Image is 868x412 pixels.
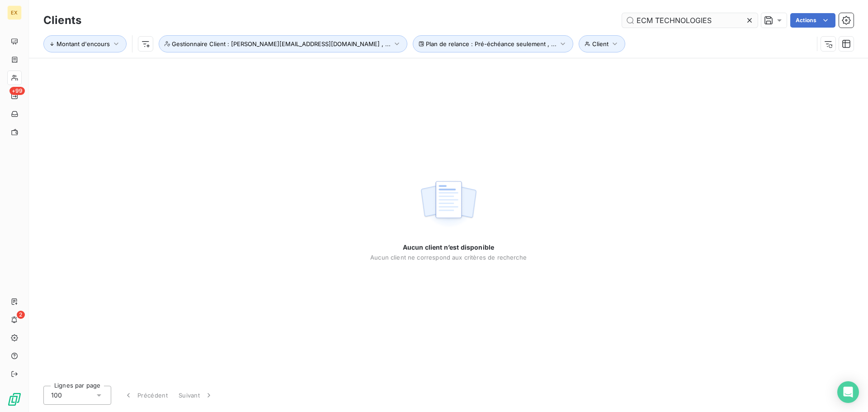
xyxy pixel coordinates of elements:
[592,40,609,47] span: Client
[17,311,25,319] span: 2
[837,381,859,403] div: Open Intercom Messenger
[790,13,835,28] button: Actions
[173,386,219,405] button: Suivant
[622,13,758,28] input: Rechercher
[7,5,22,20] div: EX
[403,243,494,252] span: Aucun client n’est disponible
[7,392,22,407] img: Logo LeanPay
[172,40,391,47] span: Gestionnaire Client : [PERSON_NAME][EMAIL_ADDRESS][DOMAIN_NAME] , ...
[43,12,81,28] h3: Clients
[579,35,625,52] button: Client
[426,40,557,47] span: Plan de relance : Pré-échéance seulement , ...
[413,35,573,52] button: Plan de relance : Pré-échéance seulement , ...
[57,40,110,47] span: Montant d'encours
[159,35,407,52] button: Gestionnaire Client : [PERSON_NAME][EMAIL_ADDRESS][DOMAIN_NAME] , ...
[51,391,62,400] span: 100
[370,254,527,261] span: Aucun client ne correspond aux critères de recherche
[118,386,173,405] button: Précédent
[43,35,127,52] button: Montant d'encours
[420,176,477,232] img: empty state
[9,87,25,95] span: +99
